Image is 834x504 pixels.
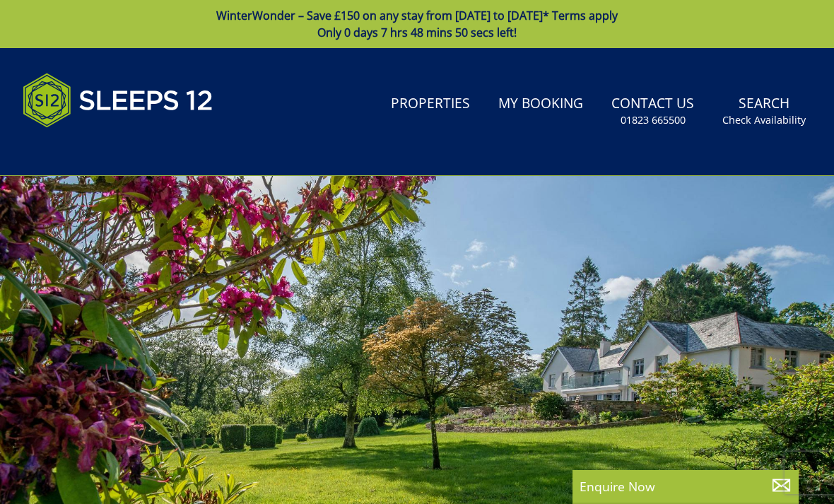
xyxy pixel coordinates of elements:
p: Enquire Now [580,477,792,496]
iframe: Customer reviews powered by Trustpilot [16,144,164,156]
a: SearchCheck Availability [717,88,811,134]
img: Sleeps 12 [23,65,213,136]
a: Properties [385,88,476,120]
span: Only 0 days 7 hrs 48 mins 50 secs left! [317,25,517,40]
a: Contact Us01823 665500 [606,88,700,134]
small: Check Availability [722,113,806,127]
small: 01823 665500 [621,113,686,127]
a: My Booking [493,88,589,120]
